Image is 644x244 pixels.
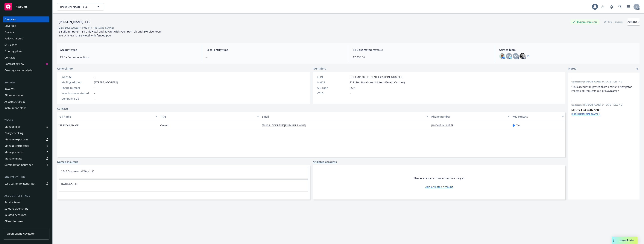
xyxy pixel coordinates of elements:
div: Manage files [4,124,20,130]
a: Related accounts [3,212,49,218]
img: photo [499,53,505,59]
div: FEIN [317,75,348,79]
a: Affiliated accounts [313,160,337,164]
a: Manage files [3,124,49,130]
span: Open Client Navigator [7,232,35,236]
div: Client features [4,218,23,224]
span: P&C - Commercial lines [60,55,197,59]
div: Coverage [4,23,16,29]
a: [EMAIL_ADDRESS][DOMAIN_NAME] [262,124,309,127]
span: General info [57,67,73,70]
div: Tools [3,119,49,122]
span: Service team [499,48,637,52]
span: Notes [568,67,576,71]
span: CM [507,54,511,58]
a: 1345 Commercial Way LLC [61,169,94,173]
div: Manage exposures [4,136,28,142]
span: Yes [516,123,521,127]
div: Phone number [62,86,92,90]
a: Overview [3,16,49,22]
span: 721110 - Hotels and Motels (Except Casinos) [350,80,405,84]
a: Add affiliated account [425,185,453,189]
span: Legal entity type [206,48,344,52]
div: Installment plans [4,105,26,111]
span: P&C estimated revenue [353,48,490,52]
a: Manage exposures [3,136,49,142]
span: - [94,97,95,101]
span: Updated by [PERSON_NAME] on [DATE] 10:09 AM [571,103,637,107]
div: Billing updates [4,92,23,98]
div: Service team [4,199,21,205]
div: [PERSON_NAME], LLC [57,19,92,24]
a: Accounts [3,1,49,12]
button: [PERSON_NAME], LLC [57,3,104,10]
div: -Updatedby [PERSON_NAME] on [DATE] 10:09 AMMaster Link with CCD: [URL][DOMAIN_NAME] [568,96,640,119]
div: Full name [59,115,153,119]
div: -Updatedby [PERSON_NAME] on [DATE] 10:11 AM"This account migrated from ecerts to Navigator. Proce... [568,73,640,96]
span: - [350,91,351,95]
a: Policies [3,29,49,35]
div: Company size [62,97,92,101]
span: [US_EMPLOYER_IDENTIFICATION_NUMBER] [350,75,403,79]
span: [STREET_ADDRESS] [94,80,118,84]
div: Contacts [4,55,15,61]
a: Loss summary generator [3,181,49,187]
div: Actions [628,18,640,25]
span: 2 Building Hotel - 54 Unit Hotel and 50 Unit with Pool, Hot Tub and Exercise Room 101 Unit Franch... [59,30,162,37]
a: Manage claims [3,149,49,155]
a: Sales relationships [3,206,49,212]
span: $7,438.06 [353,55,490,59]
img: photo [520,53,525,59]
a: Client features [3,218,49,224]
strong: Master Link with CCD: [571,108,600,112]
span: - [571,99,627,103]
a: Start snowing [599,3,607,10]
div: Year business started [62,91,92,95]
button: Key contact [511,112,565,121]
a: Search [616,3,624,10]
div: Manage BORs [4,156,22,162]
a: add [635,67,640,71]
a: [URL][DOMAIN_NAME] [571,112,600,116]
div: Billing [3,81,49,85]
div: Manage claims [4,149,23,155]
span: Owner [160,123,169,127]
span: [PERSON_NAME] [59,123,80,127]
div: CSLB [317,91,348,95]
a: Contacts [57,107,69,111]
a: Contract review [3,61,49,67]
span: - [94,91,95,95]
div: Key contact [513,115,560,119]
span: Account type [60,48,197,52]
div: Related accounts [4,212,26,218]
a: Account charges [3,99,49,105]
a: Switch app [625,3,632,10]
a: - [94,75,95,79]
div: Quoting plans [4,48,22,54]
div: Account settings [3,194,49,198]
span: Identifiers [313,67,326,70]
button: Phone number [430,112,511,121]
div: Policy checking [4,130,23,136]
span: - [94,86,95,90]
div: NAICS [317,80,348,84]
a: Named insureds [57,160,78,164]
div: Title [160,115,255,119]
span: Updated by [PERSON_NAME] on [DATE] 10:11 AM [571,80,637,83]
a: Manage certificates [3,143,49,149]
div: Loss summary generator [4,181,36,187]
div: Drag to move [612,237,617,244]
span: Accounts [16,5,28,8]
span: 6531 [350,86,356,90]
div: SIC code [317,86,348,90]
a: Quoting plans [3,48,49,54]
span: Nova Assist [620,239,634,242]
button: Nova Assist [612,237,637,244]
div: Coverage gap analysis [4,67,32,73]
div: Mailing address [62,80,92,84]
div: Total Rewards [602,19,625,24]
span: - [206,55,344,59]
a: Contacts [3,55,49,61]
button: Actions [628,18,640,26]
